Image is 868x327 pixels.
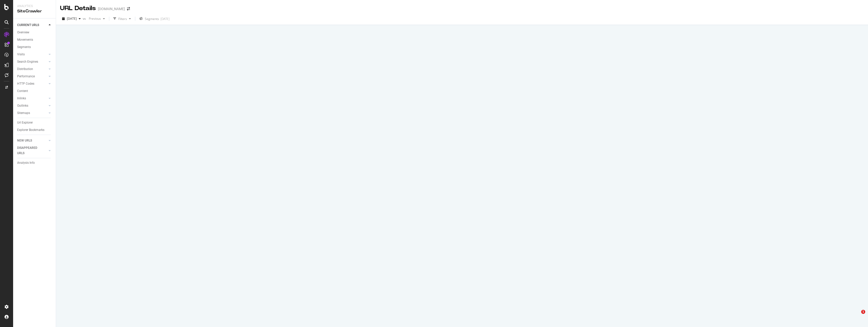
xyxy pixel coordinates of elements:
[17,145,47,156] a: DISAPPEARED URLS
[67,16,77,21] span: 2025 Aug. 17th
[17,138,32,143] div: NEW URLS
[17,8,52,14] div: SiteCrawler
[17,59,47,64] a: Search Engines
[17,160,52,166] a: Analysis Info
[60,4,96,13] div: URL Details
[17,96,47,101] a: Inlinks
[17,44,31,50] div: Segments
[160,17,170,21] div: [DATE]
[17,145,43,156] div: DISAPPEARED URLS
[17,74,35,79] div: Performance
[17,127,52,133] a: Explorer Bookmarks
[118,17,127,21] div: Filters
[111,15,133,23] button: Filters
[17,88,52,94] a: Content
[87,16,101,21] span: Previous
[17,59,38,64] div: Search Engines
[17,44,52,50] a: Segments
[17,160,35,166] div: Analysis Info
[60,15,83,23] button: [DATE]
[17,120,52,125] a: Url Explorer
[17,110,47,116] a: Sitemaps
[17,88,28,94] div: Content
[127,7,130,11] div: arrow-right-arrow-left
[17,120,33,125] div: Url Explorer
[137,15,172,23] button: Segments[DATE]
[17,66,33,72] div: Distribution
[98,6,125,11] div: [DOMAIN_NAME]
[17,52,47,57] a: Visits
[87,15,107,23] button: Previous
[851,310,863,322] iframe: Intercom live chat
[17,110,30,116] div: Sitemaps
[861,310,865,314] span: 1
[17,103,28,108] div: Outlinks
[17,81,47,86] a: HTTP Codes
[17,66,47,72] a: Distribution
[83,16,87,21] span: vs
[17,127,44,133] div: Explorer Bookmarks
[17,74,47,79] a: Performance
[17,138,47,143] a: NEW URLS
[17,52,25,57] div: Visits
[17,30,52,35] a: Overview
[17,37,33,42] div: Movements
[17,30,29,35] div: Overview
[17,4,52,8] div: Analytics
[17,22,47,28] a: CURRENT URLS
[17,81,34,86] div: HTTP Codes
[145,17,159,21] span: Segments
[17,103,47,108] a: Outlinks
[17,22,39,28] div: CURRENT URLS
[17,96,26,101] div: Inlinks
[17,37,52,42] a: Movements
